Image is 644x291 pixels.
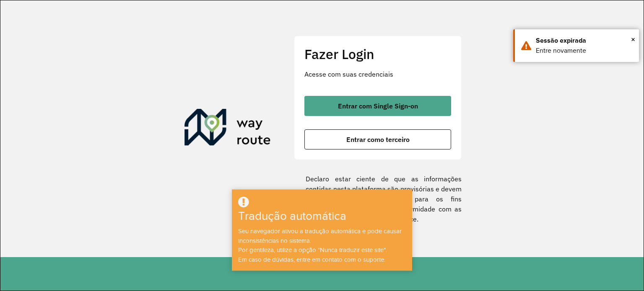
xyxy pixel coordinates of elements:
font: Sessão expirada [536,37,586,44]
font: Acesse com suas credenciais [304,70,393,78]
button: botão [304,129,451,149]
font: Fazer Login [304,45,374,63]
font: Declaro estar ciente de que as informações contidas nesta plataforma são provisórias e devem ser ... [306,175,462,223]
font: × [631,35,635,44]
font: Seu navegador ativou a tradução automática e pode causar inconsistências no sistema. [238,228,402,244]
font: Em caso de dúvidas, entre em contato com o suporte. [238,256,385,263]
img: Roteirizador AmbevTech [184,109,271,149]
font: Por gentileza, utilize a opção "Nunca traduzir este site". [238,247,387,253]
div: Sessão expirada [536,36,633,46]
font: Tradução automática [238,210,346,223]
font: Entrar como terceiro [346,135,410,144]
font: Entrar com Single Sign-on [338,102,418,110]
button: botão [304,96,451,116]
button: Fechar [631,33,635,46]
font: Entre novamente [536,47,586,54]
